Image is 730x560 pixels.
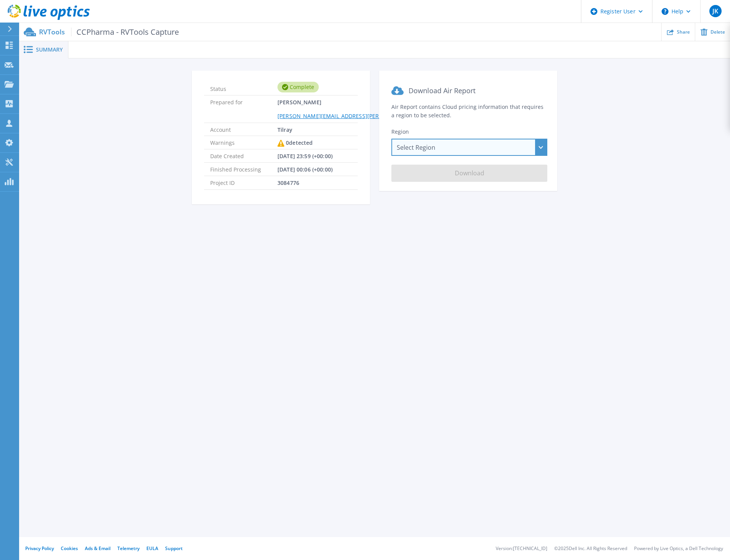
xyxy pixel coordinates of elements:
span: Project ID [210,176,277,189]
a: Privacy Policy [25,545,54,552]
span: Air Report contains Cloud pricing information that requires a region to be selected. [391,103,543,119]
li: Version: [TECHNICAL_ID] [496,546,547,551]
span: Share [677,30,690,34]
span: [PERSON_NAME] [277,95,456,122]
div: Select Region [391,139,547,156]
span: 3084776 [277,176,299,189]
li: © 2025 Dell Inc. All Rights Reserved [554,546,627,551]
a: Cookies [61,545,78,552]
li: Powered by Live Optics, a Dell Technology [634,546,723,551]
button: Download [391,165,547,182]
p: RVTools [39,28,179,36]
span: CCPharma - RVTools Capture [71,28,179,36]
span: Status [210,82,277,92]
a: Telemetry [117,545,140,552]
span: [DATE] 00:06 (+00:00) [277,163,333,176]
span: Date Created [210,149,277,162]
span: Region [391,128,409,135]
span: Tilray [277,123,292,136]
a: EULA [146,545,158,552]
div: 0 detected [277,136,313,150]
a: [PERSON_NAME][EMAIL_ADDRESS][PERSON_NAME][DOMAIN_NAME] [277,112,456,120]
span: Account [210,123,277,136]
span: Warnings [210,136,277,149]
span: Finished Processing [210,163,277,176]
a: Ads & Email [85,545,110,552]
span: Prepared for [210,95,277,122]
span: JK [712,8,718,14]
a: Support [165,545,183,552]
span: [DATE] 23:59 (+00:00) [277,149,333,162]
span: Download Air Report [409,86,475,95]
span: Summary [36,47,63,52]
div: Complete [277,82,319,92]
span: Delete [711,30,725,34]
